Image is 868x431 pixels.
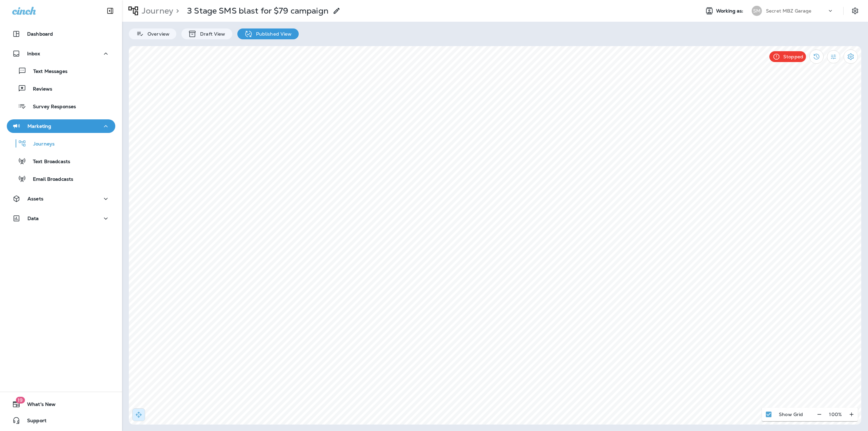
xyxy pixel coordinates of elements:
[26,104,76,110] p: Survey Responses
[779,412,803,417] p: Show Grid
[809,50,824,64] button: View Changelog
[139,6,173,16] p: Journey
[27,51,40,56] p: Inbox
[26,86,52,93] p: Reviews
[27,31,53,37] p: Dashboard
[7,154,115,168] button: Text Broadcasts
[829,412,842,417] p: 100 %
[7,81,115,96] button: Reviews
[752,6,762,16] div: SM
[26,68,67,75] p: Text Messages
[844,50,858,64] button: Settings
[173,6,179,16] p: >
[7,64,115,78] button: Text Messages
[7,172,115,186] button: Email Broadcasts
[26,159,70,165] p: Text Broadcasts
[27,216,39,221] p: Data
[7,397,115,411] button: 19What's New
[144,31,170,37] p: Overview
[253,31,292,37] p: Published View
[20,418,46,426] span: Support
[197,31,225,37] p: Draft View
[20,401,56,410] span: What's New
[7,414,115,427] button: Support
[7,212,115,225] button: Data
[7,99,115,113] button: Survey Responses
[7,136,115,151] button: Journeys
[27,123,51,129] p: Marketing
[16,397,25,404] span: 19
[187,6,329,16] p: 3 Stage SMS blast for $79 campaign
[26,176,73,183] p: Email Broadcasts
[101,4,120,18] button: Collapse Sidebar
[766,8,811,14] p: Secret MBZ Garage
[7,192,115,205] button: Assets
[783,54,803,59] p: Stopped
[27,196,43,201] p: Assets
[26,141,55,148] p: Journeys
[716,8,745,14] span: Working as:
[7,119,115,133] button: Marketing
[849,5,861,17] button: Settings
[7,47,115,60] button: Inbox
[7,27,115,41] button: Dashboard
[827,50,840,63] button: Filter Statistics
